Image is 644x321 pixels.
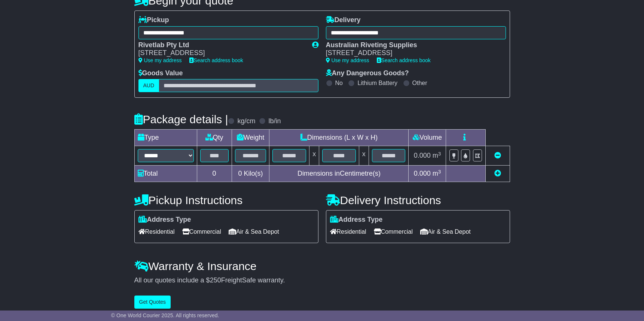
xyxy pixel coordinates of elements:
label: AUD [138,79,159,92]
span: Commercial [374,226,413,237]
td: Total [134,166,197,182]
td: Volume [409,130,446,146]
label: Delivery [326,16,361,24]
span: © One World Courier 2025. All rights reserved. [111,312,219,318]
div: Rivetlab Pty Ltd [138,41,305,49]
h4: Delivery Instructions [326,194,510,206]
label: Address Type [138,216,191,224]
label: Pickup [138,16,169,24]
label: kg/cm [237,117,255,125]
label: Lithium Battery [357,79,397,87]
a: Search address book [377,57,431,63]
td: Dimensions in Centimetre(s) [269,166,409,182]
span: Residential [330,226,366,237]
a: Add new item [494,170,501,177]
button: Get Quotes [134,296,171,309]
span: 0 [238,170,242,177]
div: Australian Riveting Supplies [326,41,498,49]
span: 0.000 [414,152,431,159]
a: Search address book [189,57,243,63]
label: Goods Value [138,69,183,78]
span: Residential [138,226,175,237]
a: Use my address [326,57,369,63]
td: Weight [232,130,269,146]
sup: 3 [438,169,441,175]
div: [STREET_ADDRESS] [326,49,498,57]
td: Type [134,130,197,146]
span: Air & Sea Depot [229,226,279,237]
label: Any Dangerous Goods? [326,69,409,78]
h4: Package details | [134,113,228,125]
td: x [309,146,319,166]
a: Remove this item [494,152,501,159]
h4: Pickup Instructions [134,194,318,206]
td: 0 [197,166,232,182]
label: No [335,79,343,87]
span: 250 [210,276,221,284]
td: Qty [197,130,232,146]
div: All our quotes include a $ FreightSafe warranty. [134,276,510,285]
td: x [359,146,369,166]
span: Commercial [182,226,221,237]
span: 0.000 [414,170,431,177]
td: Kilo(s) [232,166,269,182]
div: [STREET_ADDRESS] [138,49,305,57]
span: m [433,152,441,159]
label: Other [412,79,427,87]
span: Air & Sea Depot [420,226,471,237]
h4: Warranty & Insurance [134,260,510,272]
span: m [433,170,441,177]
a: Use my address [138,57,182,63]
label: lb/in [268,117,281,125]
td: Dimensions (L x W x H) [269,130,409,146]
sup: 3 [438,151,441,157]
label: Address Type [330,216,383,224]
